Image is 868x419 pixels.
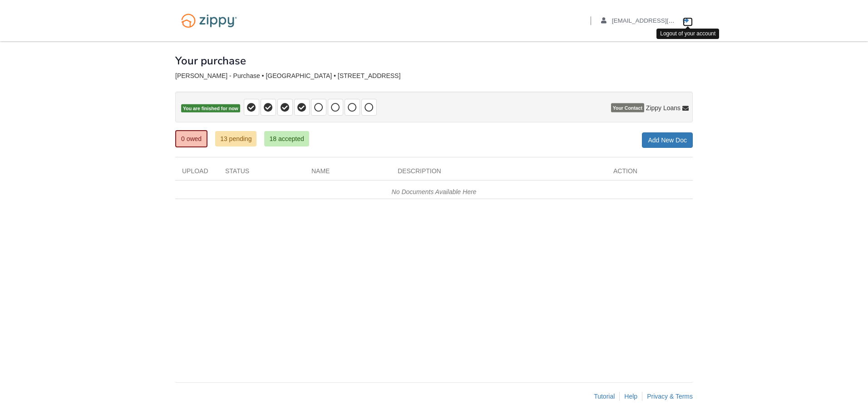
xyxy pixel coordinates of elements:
[175,72,693,80] div: [PERSON_NAME] - Purchase • [GEOGRAPHIC_DATA] • [STREET_ADDRESS]
[683,17,693,26] a: Log out
[612,17,766,24] span: sade.hatten@yahoo.com
[594,393,615,400] a: Tutorial
[647,393,693,400] a: Privacy & Terms
[611,103,644,112] span: Your Contact
[392,188,477,195] em: No Documents Available Here
[607,166,693,180] div: Action
[175,166,218,180] div: Upload
[175,130,207,147] a: 0 owed
[391,166,607,180] div: Description
[175,55,246,67] h1: Your purchase
[218,166,305,180] div: Status
[175,9,243,32] img: Logo
[181,104,240,113] span: You are finished for now
[305,166,391,180] div: Name
[642,132,693,148] a: Add New Doc
[601,17,766,26] a: edit profile
[624,393,637,400] a: Help
[215,131,256,146] a: 13 pending
[264,131,309,146] a: 18 accepted
[656,29,719,39] div: Logout of your account
[646,103,681,112] span: Zippy Loans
